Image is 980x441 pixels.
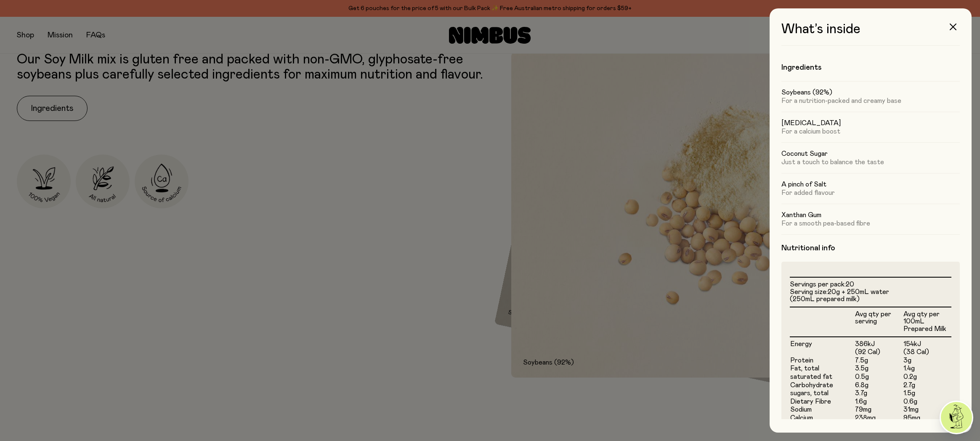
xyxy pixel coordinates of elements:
span: Energy [790,341,812,347]
td: 0.6g [903,398,951,406]
span: Fat, total [790,365,819,372]
span: Carbohydrate [790,382,833,388]
h5: Soybeans (92%) [781,88,960,97]
td: 1.4g [903,365,951,373]
td: 95mg [903,414,951,423]
h3: What’s inside [781,22,960,46]
p: For a calcium boost [781,127,960,136]
h4: Ingredients [781,63,960,73]
td: 2.7g [903,381,951,390]
span: 20 [846,281,854,288]
p: For a smooth pea-based fibre [781,219,960,228]
p: For a nutrition-packed and creamy base [781,97,960,105]
th: Avg qty per 100mL Prepared Milk [903,307,951,337]
td: 79mg [855,406,903,414]
th: Avg qty per serving [855,307,903,337]
td: 3g [903,357,951,365]
td: (38 Cal) [903,348,951,357]
h5: A pinch of Salt [781,180,960,189]
p: For added flavour [781,189,960,197]
td: (92 Cal) [855,348,903,357]
td: 154kJ [903,337,951,349]
td: 0.5g [855,373,903,381]
span: Calcium [790,415,813,421]
h5: Xanthan Gum [781,211,960,219]
td: 1.5g [903,389,951,398]
td: 3.7g [855,389,903,398]
h5: Coconut Sugar [781,150,960,158]
td: 238mg [855,414,903,423]
td: 1.6g [855,398,903,406]
td: 3.5g [855,365,903,373]
img: agent [941,402,972,433]
td: 31mg [903,406,951,414]
h4: Nutritional info [781,243,960,253]
td: 386kJ [855,337,903,349]
td: 0.2g [903,373,951,381]
li: Servings per pack: [790,281,951,289]
span: Dietary Fibre [790,398,831,405]
td: 7.5g [855,357,903,365]
span: Sodium [790,406,812,413]
p: Just a touch to balance the taste [781,158,960,166]
span: 20g + 250mL water (250mL prepared milk) [790,289,889,303]
span: sugars, total [790,390,829,396]
li: Serving size: [790,289,951,303]
span: Protein [790,357,813,364]
span: saturated fat [790,373,832,380]
td: 6.8g [855,381,903,390]
h5: [MEDICAL_DATA] [781,119,960,127]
